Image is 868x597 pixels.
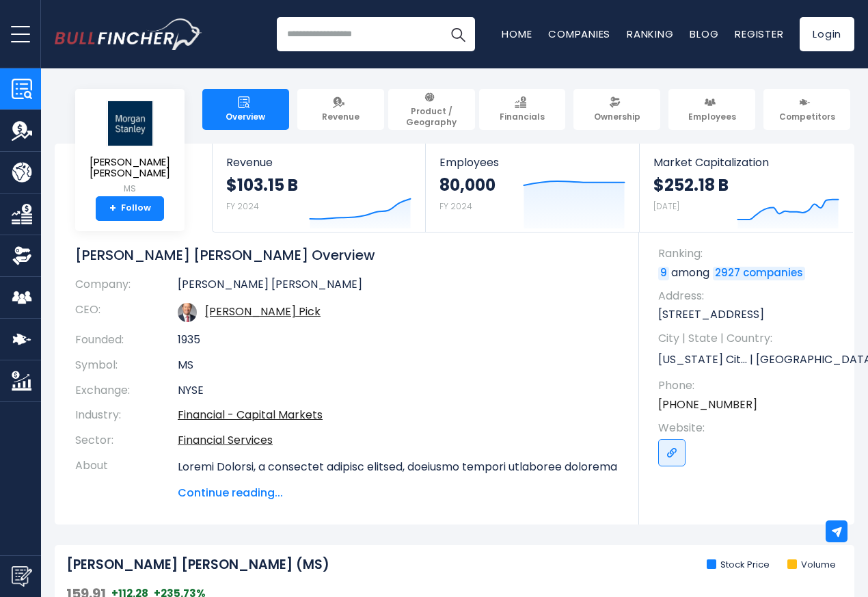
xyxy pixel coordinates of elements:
[658,421,841,436] span: Website:
[763,89,850,130] a: Competitors
[75,278,178,297] th: Company:
[653,174,729,196] strong: $252.18 B
[226,200,259,212] small: FY 2024
[178,378,619,403] td: NYSE
[439,174,496,196] strong: 80,000
[394,106,469,127] span: Product / Geography
[75,353,178,378] th: Symbol:
[213,144,425,232] a: Revenue $103.15 B FY 2024
[658,349,841,370] p: [US_STATE] Cit... | [GEOGRAPHIC_DATA] | US
[226,111,265,122] span: Overview
[658,267,669,280] a: 9
[178,407,323,423] a: Financial - Capital Markets
[658,331,841,346] span: City | State | Country:
[688,111,736,122] span: Employees
[658,397,757,412] a: [PHONE_NUMBER]
[713,267,805,280] a: 2927 companies
[658,246,841,261] span: Ranking:
[640,144,853,232] a: Market Capitalization $252.18 B [DATE]
[594,111,640,122] span: Ownership
[707,559,770,571] li: Stock Price
[202,89,289,130] a: Overview
[500,111,545,122] span: Financials
[66,557,329,574] h2: [PERSON_NAME] [PERSON_NAME] (MS)
[178,303,197,322] img: ted-pick.jpg
[779,111,835,122] span: Competitors
[55,18,202,50] img: Bullfincher logo
[388,89,475,130] a: Product / Geography
[653,200,679,212] small: [DATE]
[439,156,625,169] span: Employees
[297,89,384,130] a: Revenue
[690,27,718,41] a: Blog
[653,156,839,169] span: Market Capitalization
[75,403,178,428] th: Industry:
[658,439,686,466] a: Go to link
[178,485,619,501] span: Continue reading...
[226,156,411,169] span: Revenue
[86,157,174,179] span: [PERSON_NAME] [PERSON_NAME]
[658,265,841,280] p: among
[205,304,321,319] a: ceo
[627,27,673,41] a: Ranking
[658,307,841,322] p: [STREET_ADDRESS]
[75,328,178,353] th: Founded:
[178,353,619,378] td: MS
[75,378,178,403] th: Exchange:
[86,183,174,195] small: MS
[658,378,841,393] span: Phone:
[658,289,841,304] span: Address:
[439,200,472,212] small: FY 2024
[178,328,619,353] td: 1935
[178,278,619,297] td: [PERSON_NAME] [PERSON_NAME]
[479,89,566,130] a: Financials
[178,432,273,448] a: Financial Services
[668,89,755,130] a: Employees
[85,100,174,196] a: [PERSON_NAME] [PERSON_NAME] MS
[75,297,178,328] th: CEO:
[426,144,638,232] a: Employees 80,000 FY 2024
[109,202,116,215] strong: +
[75,246,619,264] h1: [PERSON_NAME] [PERSON_NAME] Overview
[55,18,202,50] a: Go to homepage
[735,27,783,41] a: Register
[787,559,836,571] li: Volume
[75,428,178,453] th: Sector:
[12,246,32,266] img: Ownership
[322,111,360,122] span: Revenue
[441,17,475,51] button: Search
[75,453,178,501] th: About
[502,27,532,41] a: Home
[573,89,660,130] a: Ownership
[96,196,164,221] a: +Follow
[548,27,610,41] a: Companies
[800,17,854,51] a: Login
[226,174,298,196] strong: $103.15 B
